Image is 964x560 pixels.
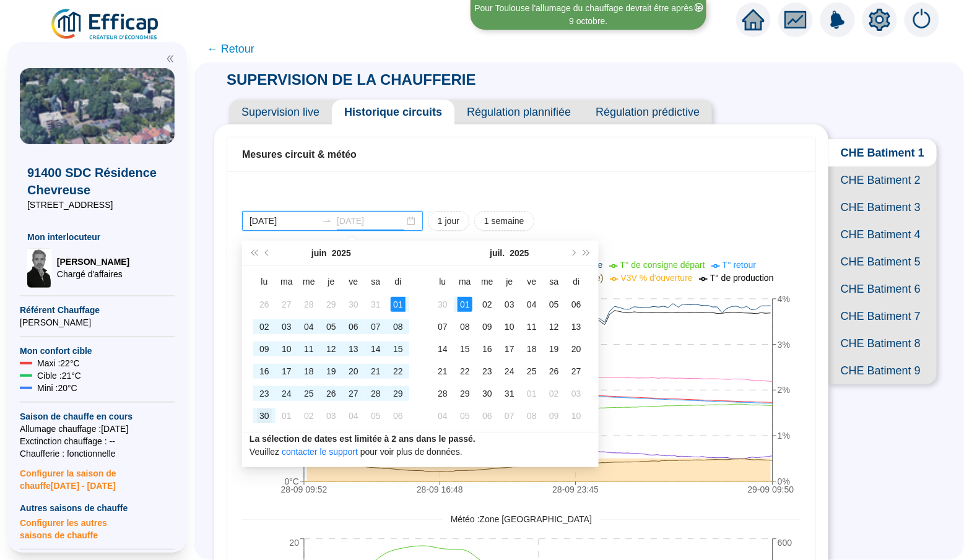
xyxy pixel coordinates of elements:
div: 26 [257,297,272,312]
div: 25 [524,364,539,379]
div: 08 [458,319,472,334]
span: SUPERVISION DE LA CHAUFFERIE [214,71,489,88]
td: 2025-06-27 [342,382,365,405]
tspan: 2% [778,386,790,395]
span: [STREET_ADDRESS] [27,199,167,211]
div: 04 [302,319,316,334]
div: 03 [324,408,339,423]
td: 2025-08-08 [521,405,543,427]
div: 01 [524,386,539,401]
div: Mesures circuit & météo [242,147,801,162]
td: 2025-06-03 [276,316,298,338]
div: 03 [502,297,517,312]
span: Autres saisons de chauffe [20,502,175,514]
span: T° retour [723,260,757,270]
span: T° de production [710,273,774,283]
span: CHE Batiment 3 [828,194,937,221]
td: 2025-06-30 [253,405,276,427]
span: V3V % d'ouverture [621,273,693,283]
td: 2025-08-06 [476,405,498,427]
div: 10 [279,342,294,356]
td: 2025-07-21 [432,360,454,382]
td: 2025-06-01 [387,293,409,316]
div: 22 [458,364,472,379]
td: 2025-07-28 [432,382,454,405]
div: 26 [547,364,562,379]
div: 09 [480,319,495,334]
img: alerts [820,2,855,37]
span: Configurer la saison de chauffe [DATE] - [DATE] [20,460,175,492]
td: 2025-07-14 [432,338,454,360]
td: 2025-07-12 [543,316,565,338]
div: 15 [391,342,406,356]
div: 04 [524,297,539,312]
span: Régulation plannifiée [454,100,583,124]
td: 2025-07-05 [365,405,387,427]
div: 29 [391,386,406,401]
td: 2025-06-22 [387,360,409,382]
td: 2025-07-10 [498,316,521,338]
th: di [565,271,588,293]
td: 2025-07-27 [565,360,588,382]
div: 18 [302,364,316,379]
td: 2025-06-12 [320,338,342,360]
div: 01 [279,408,294,423]
th: ve [342,271,365,293]
span: Chargé d'affaires [57,268,129,280]
div: 12 [547,319,562,334]
div: 23 [480,364,495,379]
td: 2025-06-07 [365,316,387,338]
td: 2025-06-26 [320,382,342,405]
input: Date de fin [337,215,404,228]
div: 24 [502,364,517,379]
tspan: 0°C [285,476,300,486]
td: 2025-07-15 [454,338,476,360]
span: CHE Batiment 7 [828,303,937,330]
div: 14 [368,342,383,356]
div: 09 [547,408,562,423]
th: me [298,271,320,293]
div: 14 [435,342,450,356]
span: ← Retour [207,40,254,58]
td: 2025-07-03 [320,405,342,427]
span: Exctinction chauffage : -- [20,435,175,447]
th: ve [521,271,543,293]
td: 2025-07-04 [521,293,543,316]
div: 05 [458,408,472,423]
td: 2025-05-30 [342,293,365,316]
td: 2025-07-02 [476,293,498,316]
div: 29 [324,297,339,312]
div: 05 [324,319,339,334]
span: home [742,9,765,31]
div: 19 [547,342,562,356]
div: 13 [346,342,361,356]
td: 2025-05-31 [365,293,387,316]
div: 19 [324,364,339,379]
th: je [320,271,342,293]
div: 02 [257,319,272,334]
td: 2025-07-06 [565,293,588,316]
th: me [476,271,498,293]
div: 07 [502,408,517,423]
span: Saison de chauffe en cours [20,410,175,423]
td: 2025-06-30 [432,293,454,316]
td: 2025-08-05 [454,405,476,427]
th: ma [276,271,298,293]
td: 2025-06-14 [365,338,387,360]
span: Maxi : 22 °C [37,357,80,369]
span: CHE Batiment 8 [828,330,937,357]
div: 13 [569,319,584,334]
div: 02 [302,408,316,423]
td: 2025-06-20 [342,360,365,382]
td: 2025-06-19 [320,360,342,382]
span: CHE Batiment 5 [828,248,937,275]
td: 2025-06-09 [253,338,276,360]
div: 03 [279,319,294,334]
div: 27 [279,297,294,312]
div: 30 [435,297,450,312]
div: 16 [480,342,495,356]
th: lu [432,271,454,293]
button: Année précédente (Ctrl + gauche) [247,241,261,265]
span: swap-right [322,216,332,226]
tspan: 20 [289,538,299,548]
